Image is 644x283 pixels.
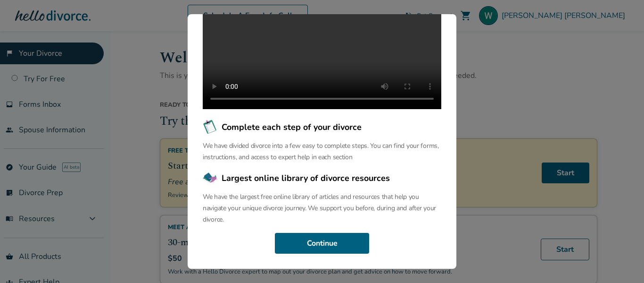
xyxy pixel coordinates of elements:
[275,233,369,254] button: Continue
[203,120,218,135] img: Complete each step of your divorce
[222,172,390,184] span: Largest online library of divorce resources
[222,121,362,133] span: Complete each step of your divorce
[203,140,441,163] p: We have divided divorce into a few easy to complete steps. You can find your forms, instructions,...
[203,191,441,225] p: We have the largest free online library of articles and resources that help you navigate your uni...
[597,238,644,283] iframe: Chat Widget
[203,171,218,186] img: Largest online library of divorce resources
